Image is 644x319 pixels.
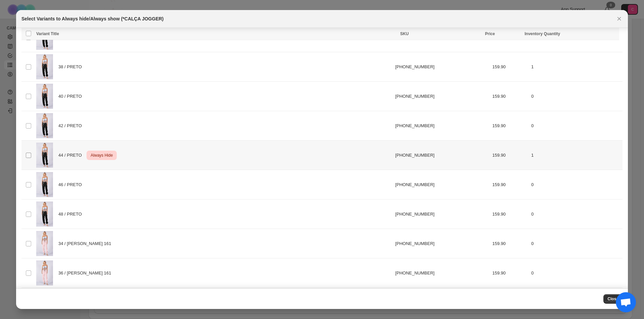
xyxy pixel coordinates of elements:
td: 0 [529,111,623,141]
td: 159.90 [490,82,529,111]
td: 0 [529,258,623,288]
img: CALCA-CITYBLUE-12357-0200-01.jpg [36,143,53,168]
td: [PHONE_NUMBER] [393,258,490,288]
td: [PHONE_NUMBER] [393,288,490,317]
span: 44 / PRETO [58,152,86,159]
td: 159.90 [490,258,529,288]
td: 159.90 [490,200,529,229]
td: 159.90 [490,170,529,200]
td: 0 [529,82,623,111]
span: 48 / PRETO [58,211,86,218]
td: 0 [529,229,623,258]
button: Close [603,294,623,304]
td: 1 [529,52,623,82]
span: SKU [400,31,409,36]
span: Always Hide [89,151,114,159]
img: CALCA-CITYBLUE-12357-0200-01.jpg [36,172,53,197]
td: [PHONE_NUMBER] [393,52,490,82]
img: CALCA-CITYBLUE-12357-0200-01.jpg [36,84,53,109]
span: 40 / PRETO [58,93,86,100]
td: [PHONE_NUMBER] [393,200,490,229]
td: 0 [529,170,623,200]
img: CALCA-CITYBLUE-12357-0200-01.jpg [36,113,53,138]
span: Variant Title [36,31,59,36]
span: Inventory Quantity [525,31,560,36]
span: 42 / PRETO [58,123,86,129]
td: [PHONE_NUMBER] [393,82,490,111]
span: Close [607,296,619,302]
img: CALCA-CITYBLUE-12357-0200-01.jpg [36,54,53,79]
button: Close [614,14,624,23]
td: 159.90 [490,229,529,258]
td: 159.90 [490,52,529,82]
span: 46 / PRETO [58,181,86,188]
td: 159.90 [490,141,529,170]
span: 34 / [PERSON_NAME] 161 [58,240,115,247]
td: [PHONE_NUMBER] [393,141,490,170]
td: 0 [529,200,623,229]
span: Price [485,31,495,36]
span: 38 / PRETO [58,64,86,70]
td: [PHONE_NUMBER] [393,111,490,141]
td: [PHONE_NUMBER] [393,170,490,200]
img: CALCA-CITYBLUE-12357-0200-01.jpg [36,202,53,227]
td: 159.90 [490,111,529,141]
span: 36 / [PERSON_NAME] 161 [58,270,115,276]
td: [PHONE_NUMBER] [393,229,490,258]
td: 0 [529,288,623,317]
img: CALCA-CITYBLUE-12357-0304-01.jpg [36,231,53,256]
td: 159.90 [490,288,529,317]
a: Bate-papo aberto [616,292,636,312]
td: 1 [529,141,623,170]
img: CALCA-CITYBLUE-12357-0304-01.jpg [36,260,53,286]
h2: Select Variants to Always hide/Always show (*CALÇA JOGGER) [21,15,164,22]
